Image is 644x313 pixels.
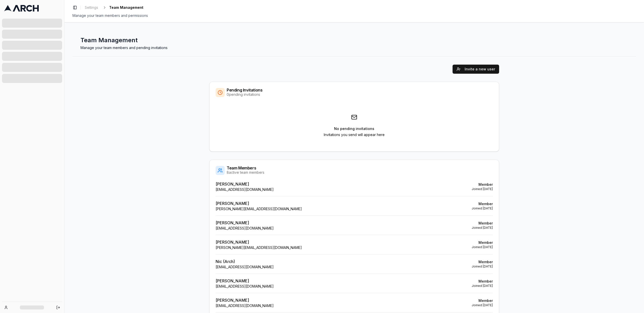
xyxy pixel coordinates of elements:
[472,206,493,210] p: Joined [DATE]
[453,65,499,74] button: Invite a new user
[472,264,493,269] p: Joined [DATE]
[216,220,274,226] p: [PERSON_NAME]
[472,221,493,226] p: Member
[216,239,302,245] p: [PERSON_NAME]
[85,5,98,10] span: Settings
[227,170,264,175] div: 8 active team members
[472,303,493,307] p: Joined [DATE]
[55,304,62,311] button: Log out
[472,259,493,264] p: Member
[83,4,143,11] nav: breadcrumb
[472,182,493,187] p: Member
[216,187,274,192] p: [EMAIL_ADDRESS][DOMAIN_NAME]
[216,297,274,303] p: [PERSON_NAME]
[334,126,374,131] p: No pending invitations
[216,264,274,270] p: [EMAIL_ADDRESS][DOMAIN_NAME]
[472,298,493,303] p: Member
[227,166,264,170] div: Team Members
[216,245,302,250] p: [PERSON_NAME][EMAIL_ADDRESS][DOMAIN_NAME]
[472,226,493,230] p: Joined [DATE]
[216,258,274,264] p: Nic (Arch)
[472,187,493,191] p: Joined [DATE]
[216,226,274,231] p: [EMAIL_ADDRESS][DOMAIN_NAME]
[80,45,628,50] p: Manage your team members and pending invitations
[216,206,302,211] p: [PERSON_NAME][EMAIL_ADDRESS][DOMAIN_NAME]
[472,245,493,249] p: Joined [DATE]
[216,278,274,284] p: [PERSON_NAME]
[216,181,274,187] p: [PERSON_NAME]
[216,200,302,206] p: [PERSON_NAME]
[80,36,628,44] h1: Team Management
[472,279,493,284] p: Member
[472,240,493,245] p: Member
[324,132,385,137] p: Invitations you send will appear here
[83,4,100,11] a: Settings
[109,5,143,10] span: Team Management
[216,303,274,308] p: [EMAIL_ADDRESS][DOMAIN_NAME]
[227,88,262,92] div: Pending Invitations
[472,201,493,206] p: Member
[472,284,493,288] p: Joined [DATE]
[216,284,274,289] p: [EMAIL_ADDRESS][DOMAIN_NAME]
[72,13,636,18] div: Manage your team members and permissions
[227,92,262,97] div: 0 pending invitations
